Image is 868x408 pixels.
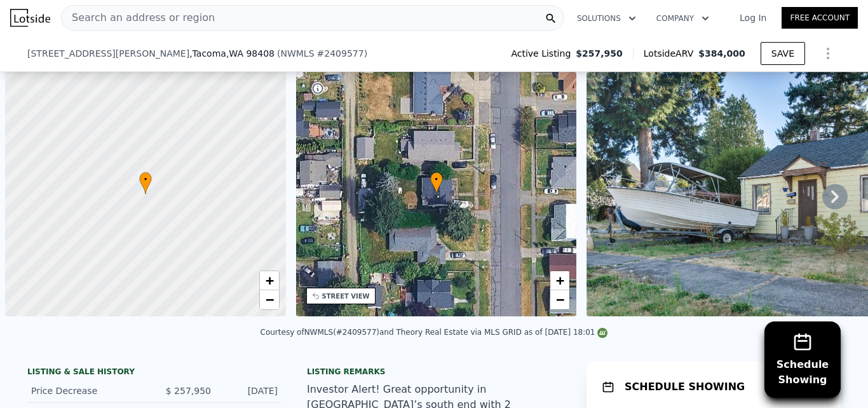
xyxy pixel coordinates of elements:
[62,10,215,25] span: Search an address or region
[265,272,273,288] span: +
[226,48,275,59] span: , WA 98408
[322,292,370,301] div: STREET VIEW
[511,47,576,60] span: Active Listing
[644,47,698,60] span: Lotside ARV
[698,48,745,59] span: $384,000
[265,292,273,307] span: −
[550,290,569,309] a: Zoom out
[189,47,275,60] span: , Tacoma
[764,321,841,398] button: ScheduleShowing
[260,271,279,290] a: Zoom in
[260,290,279,309] a: Zoom out
[567,7,646,30] button: Solutions
[139,172,152,194] div: •
[261,328,608,337] div: Courtesy of NWMLS (#2409577) and Theory Real Estate via MLS GRID as of [DATE] 18:01
[550,271,569,290] a: Zoom in
[166,386,211,396] span: $ 257,950
[646,7,719,30] button: Company
[10,9,50,27] img: Lotside
[597,328,607,338] img: NWMLS Logo
[307,367,561,377] div: Listing remarks
[31,384,144,397] div: Price Decrease
[724,11,782,24] a: Log In
[556,272,564,288] span: +
[27,47,189,60] span: [STREET_ADDRESS][PERSON_NAME]
[556,292,564,307] span: −
[576,47,623,60] span: $257,950
[280,48,314,59] span: NWMLS
[815,41,841,66] button: Show Options
[317,48,364,59] span: # 2409577
[277,47,367,60] div: ( )
[139,174,152,185] span: •
[221,384,278,397] div: [DATE]
[27,367,281,379] div: LISTING & SALE HISTORY
[430,172,443,194] div: •
[761,42,805,65] button: SAVE
[430,174,443,185] span: •
[625,379,745,395] h1: SCHEDULE SHOWING
[782,7,858,29] a: Free Account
